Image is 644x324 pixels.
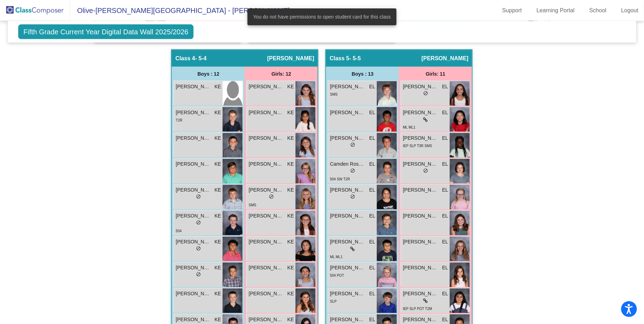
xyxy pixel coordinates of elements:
span: [PERSON_NAME] [176,213,211,220]
span: [PERSON_NAME] [403,239,438,246]
span: [PERSON_NAME] [PERSON_NAME] [176,135,211,142]
span: [PERSON_NAME] [330,316,365,324]
span: do_not_disturb_alt [269,194,274,199]
span: EL [369,135,375,142]
span: EL [369,83,375,90]
span: [PERSON_NAME] [330,187,365,194]
span: KE [215,161,221,168]
div: Girls: 11 [399,67,472,81]
span: EL [369,187,375,194]
span: [PERSON_NAME] [176,83,211,90]
div: Boys : 12 [172,67,245,81]
span: - 5-5 [350,55,361,62]
span: SLP [330,300,337,304]
span: KE [215,239,221,246]
span: [PERSON_NAME] [249,109,284,116]
span: SMS [330,92,338,96]
span: 504 [176,229,182,233]
span: [PERSON_NAME] [403,161,438,168]
span: [PERSON_NAME] [330,213,365,220]
span: EL [369,109,375,116]
span: EL [442,290,448,298]
span: EL [442,161,448,168]
span: IEP SLP POT T2M [403,307,432,311]
span: do_not_disturb_alt [196,246,201,251]
span: Camden Rosecrans [330,161,365,168]
span: SMS [249,204,256,207]
span: KE [215,316,221,324]
span: [PERSON_NAME] [176,316,211,324]
span: - 5-4 [195,55,207,62]
a: Logout [616,5,644,16]
span: do_not_disturb_alt [350,168,355,173]
span: EL [442,264,448,272]
span: [PERSON_NAME] [249,83,284,90]
span: do_not_disturb_alt [350,143,355,147]
a: Learning Portal [531,5,581,16]
span: KE [287,161,294,168]
span: KE [215,264,221,272]
span: EL [442,239,448,246]
span: [PERSON_NAME] [PERSON_NAME] [176,264,211,272]
span: EL [369,161,375,168]
span: [PERSON_NAME] [330,264,365,272]
span: [PERSON_NAME] [403,83,438,90]
span: KE [287,290,294,298]
span: EL [442,83,448,90]
span: [PERSON_NAME] [330,239,365,246]
span: [PERSON_NAME] [330,135,365,142]
span: [PERSON_NAME] [403,109,438,116]
span: [PERSON_NAME] [403,264,438,272]
span: KE [215,135,221,142]
span: [PERSON_NAME] [403,135,438,142]
span: [PERSON_NAME] [DEMOGRAPHIC_DATA] [330,290,365,298]
span: [PERSON_NAME] [403,316,438,324]
span: [PERSON_NAME] [249,135,284,142]
span: [PERSON_NAME] [267,55,314,62]
span: [PERSON_NAME] [249,264,284,272]
span: [PERSON_NAME] [330,83,365,90]
span: [PERSON_NAME] [249,187,284,194]
span: T2R [176,118,182,122]
span: Fifth Grade Current Year Digital Data Wall 2025/2026 [18,25,194,39]
span: IEP SLP T3R SMS [403,144,432,148]
span: KE [215,213,221,220]
span: Olive-[PERSON_NAME][GEOGRAPHIC_DATA] - [PERSON_NAME] [70,5,290,16]
span: EL [369,264,375,272]
span: KE [287,264,294,272]
span: 504 POT [330,274,344,278]
span: KE [287,135,294,142]
span: EL [369,213,375,220]
span: EL [442,187,448,194]
span: ML ML1 [330,255,343,259]
span: KE [215,290,221,298]
span: EL [442,213,448,220]
span: KE [215,109,221,116]
span: [PERSON_NAME] [249,161,284,168]
span: [PERSON_NAME] [PERSON_NAME] [176,239,211,246]
span: [PERSON_NAME] [421,55,468,62]
span: [PERSON_NAME] [249,316,284,324]
span: [PERSON_NAME] [176,161,211,168]
span: [PERSON_NAME] [176,187,211,194]
span: do_not_disturb_alt [196,272,201,277]
span: KE [215,83,221,90]
span: Class 5 [330,55,349,62]
span: ML ML1 [403,126,415,130]
span: KE [287,109,294,116]
a: School [584,5,612,16]
span: Class 4 [175,55,195,62]
span: [PERSON_NAME] [330,109,365,116]
span: You do not have permissions to open student card for this class [253,13,391,20]
span: [PERSON_NAME] [249,290,284,298]
span: 504 SW T2R [330,178,350,181]
a: Support [497,5,528,16]
span: KE [215,187,221,194]
span: KE [287,316,294,324]
div: Boys : 13 [326,67,399,81]
span: do_not_disturb_alt [423,91,428,96]
span: KE [287,213,294,220]
span: do_not_disturb_alt [196,194,201,199]
span: KE [287,83,294,90]
span: [PERSON_NAME] [249,213,284,220]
